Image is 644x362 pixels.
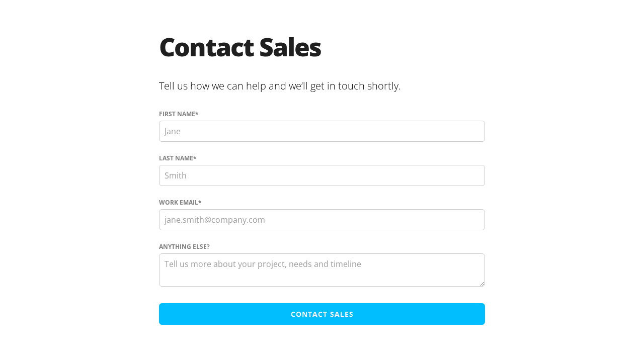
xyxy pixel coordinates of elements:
[159,165,485,186] input: Smith
[159,154,193,163] span: Last name
[159,74,485,100] h2: Tell us how we can help and we’ll get in touch shortly.
[159,209,485,230] input: jane.smith@company.com
[159,121,485,142] input: Jane
[159,198,198,207] span: Work Email
[159,34,485,74] h1: Contact Sales
[159,242,210,251] span: Anything else?
[159,110,195,119] span: First name
[159,303,485,325] input: Contact Sales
